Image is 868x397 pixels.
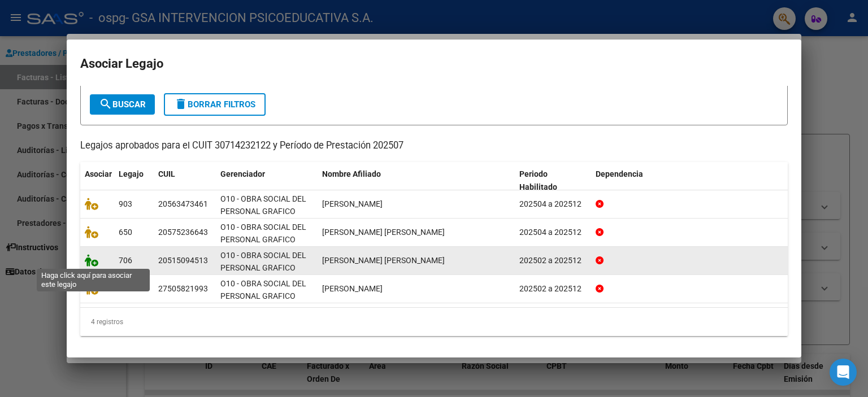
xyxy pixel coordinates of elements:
div: 20563473461 [158,198,208,211]
div: 202504 a 202512 [519,226,587,239]
span: CUIL [158,169,175,178]
span: Periodo Habilitado [519,169,557,191]
span: REY LUCIO BAUTISTA [322,199,383,208]
div: 20575236643 [158,226,208,239]
span: Dependencia [596,169,643,178]
div: 202504 a 202512 [519,198,587,211]
span: O10 - OBRA SOCIAL DEL PERSONAL GRAFICO [220,223,306,245]
span: O10 - OBRA SOCIAL DEL PERSONAL GRAFICO [220,194,306,216]
span: Legajo [119,169,144,178]
span: GOMEZ APARICIO MORRISON LISANDRO [322,228,445,237]
div: 202502 a 202512 [519,254,587,267]
span: 706 [119,256,132,265]
span: O10 - OBRA SOCIAL DEL PERSONAL GRAFICO [220,251,306,273]
span: CAMARRI LARA VALENTINA [322,284,383,293]
datatable-header-cell: Legajo [114,162,154,199]
button: Buscar [90,94,155,115]
div: 4 registros [80,308,788,336]
span: GARCIA SANTINO ELIAS NICOLAS [322,256,445,265]
span: 903 [119,199,132,208]
span: Gerenciador [220,169,265,178]
span: Nombre Afiliado [322,169,381,178]
datatable-header-cell: Asociar [80,162,114,199]
span: Buscar [99,99,146,110]
mat-icon: search [99,97,112,111]
span: O10 - OBRA SOCIAL DEL PERSONAL GRAFICO [220,279,306,301]
div: 202502 a 202512 [519,282,587,295]
div: 27505821993 [158,282,208,295]
mat-icon: delete [174,97,188,111]
datatable-header-cell: Gerenciador [216,162,318,199]
div: 20515094513 [158,254,208,267]
datatable-header-cell: CUIL [154,162,216,199]
div: Open Intercom Messenger [830,359,857,386]
datatable-header-cell: Nombre Afiliado [318,162,515,199]
span: Asociar [85,169,112,178]
span: Borrar Filtros [174,99,255,110]
datatable-header-cell: Dependencia [591,162,788,199]
h2: Asociar Legajo [80,53,788,75]
span: 595 [119,284,132,293]
span: 650 [119,228,132,237]
datatable-header-cell: Periodo Habilitado [515,162,591,199]
p: Legajos aprobados para el CUIT 30714232122 y Período de Prestación 202507 [80,139,788,153]
button: Borrar Filtros [164,93,266,116]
